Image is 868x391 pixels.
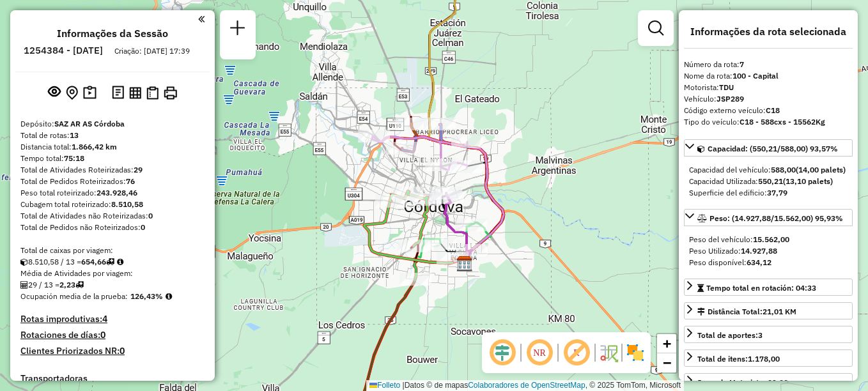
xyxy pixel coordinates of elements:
[59,280,75,289] strong: 2,23
[689,234,789,244] span: Peso del vehículo:
[127,84,144,101] button: Visualizar relatório de Roteirização
[709,213,843,223] span: Peso: (14.927,88/15.562,00) 95,93%
[75,281,84,289] i: Total de rotas
[81,83,99,103] button: Painel de Sugestão
[684,326,853,343] a: Total de aportes:3
[753,234,789,244] strong: 15.562,00
[561,337,592,368] span: Exibir rótulo
[45,82,63,103] button: Exibir sessão original
[20,291,128,301] span: Ocupación media de la prueba:
[783,176,833,186] strong: (13,10 palets)
[684,59,853,70] div: Número da rota:
[109,45,195,57] div: Criação: [DATE] 17:39
[684,82,734,92] font: Motorista:
[732,71,779,80] strong: 100 - Capital
[20,373,205,384] h4: Transportadoras
[102,313,107,325] strong: 4
[697,330,763,340] span: Total de aportes:
[134,165,143,174] strong: 29
[225,15,251,44] a: Nova sessão e pesquisa
[20,153,205,164] div: Tempo total:
[697,353,780,365] div: Total de itens:
[717,94,744,103] strong: JSP289
[708,307,796,316] font: Distância Total:
[20,199,205,210] div: Cubagem total roteirizado:
[64,153,84,163] strong: 75:18
[663,335,671,351] span: +
[57,27,168,40] h4: Informações da Sessão
[625,342,646,363] img: Exibir/Ocultar setores
[109,83,127,103] button: Logs desbloquear sessão
[684,94,744,103] font: Vehículo:
[130,291,163,301] strong: 126,43%
[126,176,135,186] strong: 76
[684,116,853,128] div: Tipo do veículo:
[72,142,117,151] strong: 1.866,42 km
[366,380,684,391] div: Datos © de mapas , © 2025 TomTom, Microsoft
[70,130,79,140] strong: 13
[20,187,205,199] div: Peso total roteirizado:
[767,188,787,197] strong: 37,79
[771,165,796,174] strong: 588,00
[20,222,205,233] div: Total de Pedidos não Roteirizados:
[684,373,853,390] a: Jornada Motorista: 09:00
[20,330,205,341] h4: Rotaciones de días:
[456,256,473,272] img: SAZ AR AS Cordoba
[740,117,825,126] strong: C18 - 588cxs - 15562Kg
[198,11,205,26] a: Clique aqui para minimizar o painel
[100,329,105,341] strong: 0
[758,330,763,340] strong: 3
[740,59,744,69] strong: 7
[166,293,172,300] em: Média calculada utilizando a maior ocupação (%Peso ou %Cubagem) de cada rota da sessão. Rotas cro...
[369,381,400,390] a: Folleto
[741,246,777,256] strong: 14.927,88
[684,279,853,296] a: Tempo total en rotación: 04:33
[20,258,28,266] i: Cubagem total roteirizado
[697,377,788,388] div: Jornada Motorista: 09:00
[120,345,125,356] strong: 0
[684,159,853,204] div: Capacidad: (550,21/588,00) 93,57%
[141,222,145,232] strong: 0
[20,268,205,279] div: Média de Atividades por viagem:
[20,314,205,325] h4: Rotas improdutivas:
[161,84,180,102] button: Imprimir Rotas
[657,353,676,372] a: Alejar
[684,349,853,367] a: Total de itens:1.178,00
[684,139,853,157] a: Capacidad: (550,21/588,00) 93,57%
[117,258,123,266] i: Meta Caixas/viagem: 297,52 Diferença: 357,14
[468,381,585,390] a: Colaboradores de OpenStreetMap
[763,307,796,316] span: 21,01 KM
[684,26,853,38] h4: Informações da rota selecionada
[20,281,28,289] i: Total de Atividades
[487,337,518,368] span: Ocultar deslocamento
[689,187,848,199] div: Superficie del edificio:
[719,82,734,92] strong: TDU
[684,229,853,273] div: Peso: (14.927,88/15.562,00) 95,93%
[657,334,676,353] a: Acercar
[748,354,780,364] strong: 1.178,00
[20,346,205,356] h4: Clientes Priorizados NR:
[20,164,205,176] div: Total de Atividades Roteirizadas:
[689,257,848,268] div: Peso disponível:
[684,105,853,116] div: Código externo veículo:
[684,302,853,319] a: Distância Total:21,01 KM
[28,257,106,266] font: 8.510,58 / 13 =
[54,119,125,128] strong: SAZ AR AS Córdoba
[758,176,783,186] strong: 550,21
[144,84,161,102] button: Visualizar Romaneio
[20,210,205,222] div: Total de Atividades não Roteirizadas:
[706,283,816,293] span: Tempo total en rotación: 04:33
[20,245,205,256] div: Total de caixas por viagem:
[20,118,205,130] div: Depósito:
[524,337,555,368] span: Ocultar NR
[106,258,114,266] i: Total de rotas
[28,280,75,289] font: 29 / 13 =
[684,70,853,82] div: Nome da rota:
[689,246,777,256] font: Peso Utilizado:
[97,188,137,197] strong: 243.928,46
[684,209,853,226] a: Peso: (14.927,88/15.562,00) 95,93%
[20,141,205,153] div: Distancia total:
[403,381,405,390] span: |
[766,105,780,115] strong: C18
[81,257,106,266] strong: 654,66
